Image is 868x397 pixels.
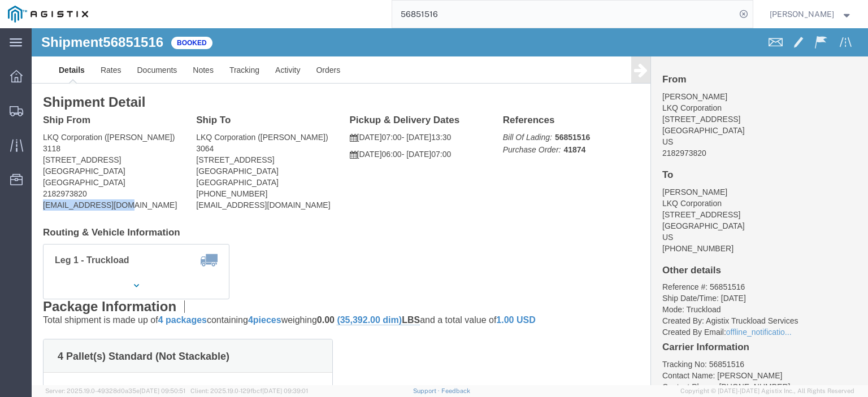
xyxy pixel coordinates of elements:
button: [PERSON_NAME] [769,7,853,21]
span: Client: 2025.19.0-129fbcf [190,387,308,394]
span: Jesse Jordan [770,8,834,20]
iframe: FS Legacy Container [32,28,868,385]
span: Server: 2025.19.0-49328d0a35e [45,387,185,394]
input: Search for shipment number, reference number [392,1,736,28]
span: [DATE] 09:50:51 [140,387,185,394]
img: logo [8,6,88,23]
a: Support [413,387,441,394]
span: [DATE] 09:39:01 [262,387,308,394]
span: Copyright © [DATE]-[DATE] Agistix Inc., All Rights Reserved [680,386,854,396]
a: Feedback [441,387,470,394]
